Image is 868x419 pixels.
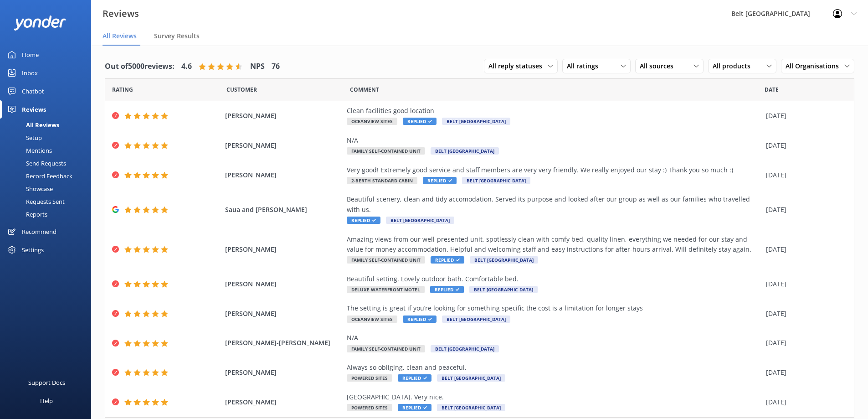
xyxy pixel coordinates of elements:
span: All Reviews [103,31,137,41]
div: Recommend [22,222,56,241]
div: The setting is great if you’re looking for something specific the cost is a limitation for longer... [347,303,761,313]
a: Send Requests [5,157,91,170]
a: Showcase [5,182,91,195]
span: Saua and [PERSON_NAME] [225,205,343,215]
span: Date [226,85,257,94]
span: Oceanview Sites [347,118,397,125]
img: yonder-white-logo.png [14,16,66,31]
div: Support Docs [28,373,65,392]
div: [DATE] [766,309,842,319]
span: Replied [398,404,431,411]
div: Settings [22,241,44,259]
h4: 4.6 [181,61,192,72]
span: All ratings [567,61,604,71]
span: [PERSON_NAME] [225,367,343,378]
span: Replied [430,286,464,293]
span: All products [713,61,756,71]
div: N/A [347,135,761,145]
span: All Organisations [786,61,844,71]
span: All sources [640,61,679,71]
span: Replied [423,177,457,184]
h4: 76 [272,61,280,72]
span: Question [350,85,379,94]
span: Belt [GEOGRAPHIC_DATA] [437,404,505,411]
div: [DATE] [766,111,842,121]
div: Home [22,46,39,64]
a: Setup [5,131,91,144]
span: Belt [GEOGRAPHIC_DATA] [431,147,499,155]
span: Powered Sites [347,404,392,411]
a: Mentions [5,144,91,157]
span: Survey Results [154,31,200,41]
span: Family Self-Contained Unit [347,147,425,155]
div: N/A [347,333,761,343]
div: Record Feedback [5,170,72,182]
a: Reports [5,208,91,221]
span: [PERSON_NAME] [225,244,343,254]
div: Very good! Extremely good service and staff members are very very friendly. We really enjoyed our... [347,165,761,175]
div: [DATE] [766,205,842,215]
span: [PERSON_NAME] [225,309,343,319]
div: [DATE] [766,279,842,289]
div: Send Requests [5,157,66,170]
span: Replied [347,217,380,224]
a: Requests Sent [5,195,91,208]
span: Date [112,85,133,94]
div: Chatbot [22,82,44,100]
div: Help [40,392,53,410]
span: Family Self-Contained Unit [347,256,425,264]
h3: Reviews [103,6,139,21]
div: Requests Sent [5,195,65,208]
div: Showcase [5,182,53,195]
div: [DATE] [766,140,842,150]
span: Replied [403,118,437,125]
div: Inbox [22,64,38,82]
h4: Out of 5000 reviews: [105,61,175,72]
span: Belt [GEOGRAPHIC_DATA] [469,286,538,293]
span: All reply statuses [488,61,548,71]
div: Amazing views from our well-presented unit, spotlessly clean with comfy bed, quality linen, every... [347,234,761,255]
span: Replied [431,256,464,264]
span: Oceanview Sites [347,316,397,323]
span: Belt [GEOGRAPHIC_DATA] [386,217,454,224]
div: Reports [5,208,47,221]
h4: NPS [250,61,265,72]
span: Belt [GEOGRAPHIC_DATA] [437,374,505,382]
span: Belt [GEOGRAPHIC_DATA] [462,177,530,184]
span: [PERSON_NAME] [225,111,343,121]
div: [DATE] [766,170,842,180]
div: [GEOGRAPHIC_DATA]. Very nice. [347,392,761,402]
div: [DATE] [766,244,842,254]
span: Belt [GEOGRAPHIC_DATA] [470,256,538,264]
a: All Reviews [5,119,91,131]
div: Always so obliging, clean and peaceful. [347,362,761,372]
div: Reviews [22,100,46,119]
div: Beautiful scenery, clean and tidy accomodation. Served its purpose and looked after our group as ... [347,194,761,215]
span: Belt [GEOGRAPHIC_DATA] [431,345,499,352]
div: [DATE] [766,367,842,378]
span: Powered Sites [347,374,392,382]
span: Belt [GEOGRAPHIC_DATA] [442,118,510,125]
span: Family Self-Contained Unit [347,345,425,352]
span: [PERSON_NAME] [225,397,343,407]
div: Beautiful setting. Lovely outdoor bath. Comfortable bed. [347,274,761,284]
div: Mentions [5,144,52,157]
span: Date [765,85,779,94]
div: Setup [5,131,42,144]
div: [DATE] [766,397,842,407]
div: Clean facilities good location [347,106,761,116]
div: [DATE] [766,338,842,348]
div: All Reviews [5,119,59,131]
span: [PERSON_NAME] [225,140,343,150]
span: Belt [GEOGRAPHIC_DATA] [442,316,510,323]
span: Replied [398,374,431,382]
a: Record Feedback [5,170,91,182]
span: [PERSON_NAME]-[PERSON_NAME] [225,338,343,348]
span: [PERSON_NAME] [225,170,343,180]
span: 2-Berth Standard Cabin [347,177,417,184]
span: Deluxe Waterfront Motel [347,286,425,293]
span: [PERSON_NAME] [225,279,343,289]
span: Replied [403,316,437,323]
